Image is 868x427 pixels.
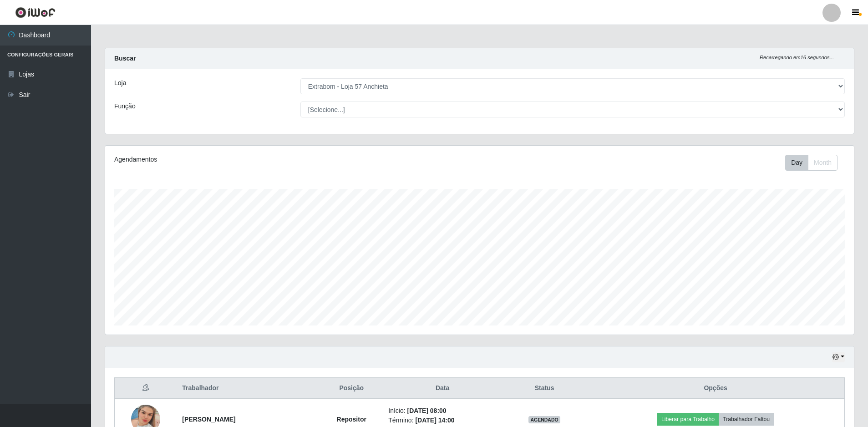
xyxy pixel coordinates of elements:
[383,378,502,399] th: Data
[785,155,838,171] div: First group
[114,55,136,62] strong: Buscar
[114,102,136,111] label: Função
[114,155,411,164] div: Agendamentos
[528,416,560,423] span: AGENDADO
[785,155,845,171] div: Toolbar with button groups
[388,406,497,416] li: Início:
[587,378,844,399] th: Opções
[177,378,320,399] th: Trabalhador
[114,78,126,88] label: Loja
[657,413,719,426] button: Liberar para Trabalho
[808,155,838,171] button: Month
[337,416,366,423] strong: Repositor
[320,378,383,399] th: Posição
[182,416,235,423] strong: [PERSON_NAME]
[785,155,808,171] button: Day
[388,416,497,425] li: Término:
[407,407,447,414] time: [DATE] 08:00
[502,378,587,399] th: Status
[760,55,834,60] i: Recarregando em 16 segundos...
[15,7,56,18] img: CoreUI Logo
[415,417,454,424] time: [DATE] 14:00
[719,413,774,426] button: Trabalhador Faltou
